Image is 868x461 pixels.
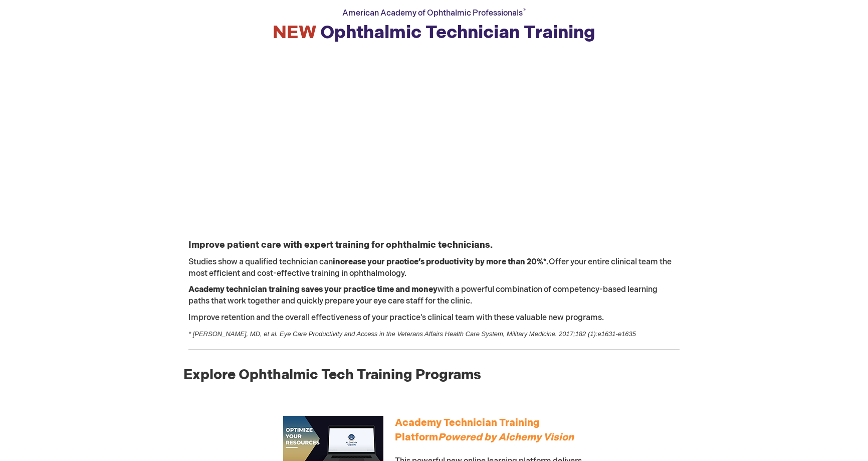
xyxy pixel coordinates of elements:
[438,431,574,443] em: Powered by Alchemy Vision
[188,285,658,306] span: with a powerful combination of competency-based learning paths that work together and quickly pre...
[188,285,438,294] strong: Academy technician training saves your practice time and money
[188,240,493,250] strong: Improve patient care with expert training for ophthalmic technicians.
[183,367,481,383] span: Explore Ophthalmic Tech Training Programs
[273,22,316,44] span: NEW
[188,330,636,338] span: * [PERSON_NAME], MD, et al. Eye Care Productivity and Access in the Veterans Affairs Health Care ...
[342,9,526,18] span: American Academy of Ophthalmic Professionals
[395,419,574,442] a: Academy Technician Training PlatformPowered by Alchemy Vision
[273,22,595,44] strong: Ophthalmic Technician Training
[333,257,549,267] strong: increase your practice’s productivity by more than 20%*.
[188,257,672,278] span: Studies show a qualified technician can Offer your entire clinical team the most efficient and co...
[188,313,604,323] span: Improve retention and the overall effectiveness of your practice's clinical team with these valua...
[523,8,526,14] sup: ®
[395,417,574,443] span: Academy Technician Training Platform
